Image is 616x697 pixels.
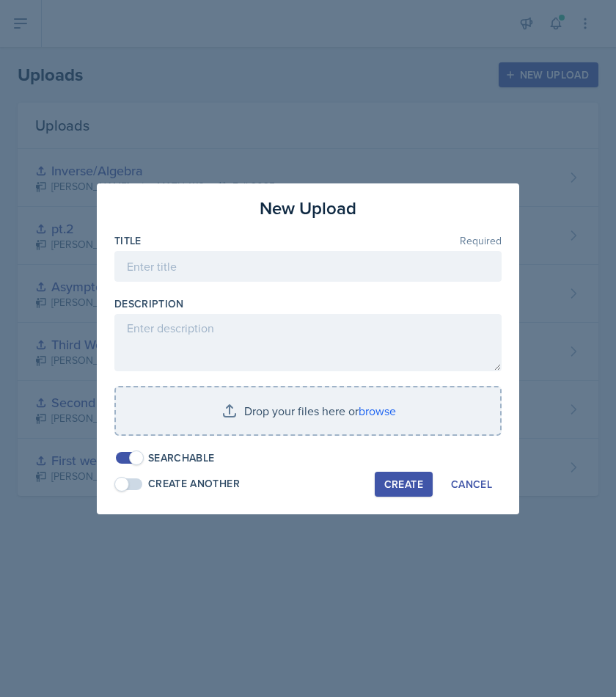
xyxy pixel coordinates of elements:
[260,195,356,222] h3: New Upload
[375,472,433,497] button: Create
[148,476,240,492] div: Create Another
[384,478,423,490] div: Create
[114,296,184,311] label: Description
[460,236,502,246] span: Required
[114,233,142,248] label: Title
[441,472,502,497] button: Cancel
[114,251,502,282] input: Enter title
[148,450,215,466] div: Searchable
[451,478,492,490] div: Cancel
